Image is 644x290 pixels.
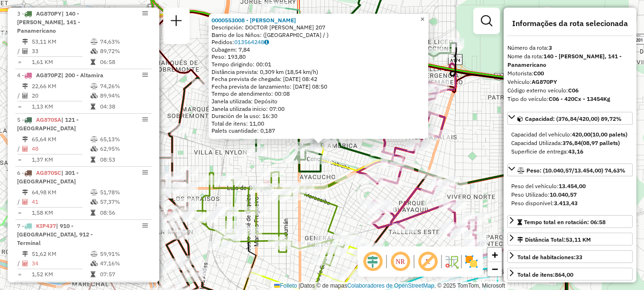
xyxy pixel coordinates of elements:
[31,102,90,111] td: 1,13 KM
[100,82,147,91] td: 74,26%
[212,90,290,97] font: Tempo de atendimento: 00:08
[511,199,629,208] div: Peso disponível:
[100,37,147,46] td: 74,63%
[581,139,620,146] strong: (08,97 pallets)
[31,270,90,279] td: 1,52 KM
[507,127,633,160] div: Capacidad: (376,84/420,00) 89,72%
[417,14,428,25] a: Cerrar ventana emergente
[100,47,120,54] font: 89,72%
[142,10,148,16] em: Opções
[347,282,434,289] a: Colaboradores de OpenStreetMap
[17,10,80,34] span: | 140 - [PERSON_NAME], 141 - Panamericano
[100,208,147,217] td: 08:56
[511,139,620,146] font: Capacidad Utilizada:
[17,197,22,207] td: /
[212,17,296,24] a: 0000553008 - [PERSON_NAME]
[91,190,98,195] i: % de utilização do peso
[91,261,98,266] i: % de utilização da cubagem
[31,155,90,164] td: 1,37 KM
[17,169,24,176] font: 6 -
[17,208,22,217] td: =
[212,105,425,113] div: Janela utilizada início: 07:00
[100,198,120,205] font: 57,37%
[488,262,502,276] a: Alejar
[22,39,28,45] i: Distância Total
[361,250,384,273] span: Ocultar deslocamento
[524,218,606,226] span: Tempo total en rotación: 06:58
[100,270,147,279] td: 07:57
[100,249,147,259] td: 59,91%
[517,271,573,279] div: Total de itens:
[517,254,582,261] span: Total de habitaciones:
[142,117,148,122] em: Opções
[532,78,557,85] strong: AG870PY
[488,248,502,262] a: Acercar
[525,236,591,243] font: Distância Total:
[91,93,98,99] i: % de utilização da cubagem
[566,236,591,243] span: 53,11 KM
[36,222,56,229] span: KIP437
[22,261,28,266] i: Total de Atividades
[17,57,22,67] td: =
[212,24,425,31] div: Descripción: DOCTOR [PERSON_NAME] 207
[526,167,626,174] span: Peso: (10.040,57/13.454,00) 74,63%
[22,83,28,89] i: Distância Total
[31,135,90,144] td: 65,64 KM
[511,191,577,198] font: Peso Utilizado:
[17,116,24,123] font: 5 -
[507,163,633,176] a: Peso: (10.040,57/13.454,00) 74,63%
[17,46,22,56] td: /
[212,112,425,120] div: Duración de la uso: 16:30
[507,52,633,69] div: Nome da rota:
[507,70,544,77] font: Motorista:
[212,61,425,68] div: Tempo dirigindo: 00:01
[550,191,577,198] strong: 10.040,57
[100,155,147,164] td: 08:53
[22,48,28,54] i: Total de Atividades
[559,182,586,190] strong: 13.454,00
[22,146,28,152] i: Total de Atividades
[91,157,95,163] i: Tempo total em rota
[91,59,95,65] i: Tempo total em rota
[31,208,90,217] td: 1,58 KM
[100,92,120,99] font: 89,94%
[511,147,629,156] div: Superficie de entrega:
[100,57,147,67] td: 06:58
[31,144,90,154] td: 48
[568,148,583,155] strong: 43,16
[61,72,103,79] span: | 200 - Altamira
[17,222,24,229] font: 7 -
[36,72,61,79] span: AG870PZ
[212,127,425,135] div: Palets cuantidade: 0,187
[36,10,62,17] span: AG870PY
[507,215,633,228] a: Tempo total en rotación: 06:58
[234,38,264,45] font: 013564248
[576,254,582,261] strong: 33
[511,131,627,138] font: Capacidad del vehículo:
[17,91,22,100] td: /
[507,95,633,103] div: Tipo do veículo:
[511,182,586,190] span: Peso del vehículo:
[568,87,579,94] strong: C06
[507,112,633,125] a: Capacidad: (376,84/420,00) 89,72%
[17,72,24,79] font: 4 -
[507,78,557,85] font: Vehículo:
[31,91,90,100] td: 20
[31,82,90,91] td: 22,66 KM
[234,38,269,45] a: 013564248
[22,251,28,257] i: Distância Total
[91,48,98,54] i: % de utilização da cubagem
[100,188,147,197] td: 51,78%
[416,250,439,273] span: Exibir rótulo
[389,250,412,273] span: Ocultar NR
[100,145,120,152] font: 62,95%
[17,116,79,132] span: | 121 - [GEOGRAPHIC_DATA]
[212,46,250,53] font: Cubagem: 7,84
[212,38,234,45] font: Pedidos:
[444,254,459,269] img: Fluxo de ruas
[212,120,425,127] div: Total de itens: 11,00
[100,135,147,144] td: 65,13%
[507,233,633,245] a: Distância Total:53,11 KM
[17,169,79,185] span: | 301 - [GEOGRAPHIC_DATA]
